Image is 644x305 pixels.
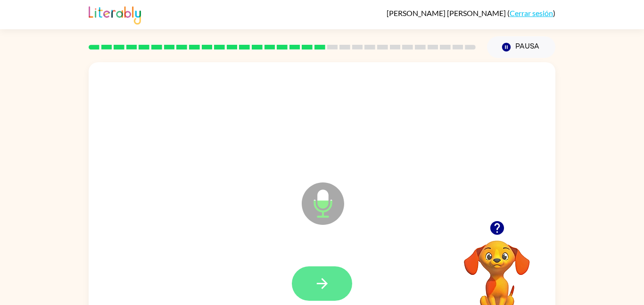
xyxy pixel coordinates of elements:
[487,36,555,58] button: Pausa
[89,4,141,25] img: Literably
[387,8,507,17] span: [PERSON_NAME] [PERSON_NAME]
[510,8,553,17] a: Cerrar sesión
[387,8,555,17] div: ( )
